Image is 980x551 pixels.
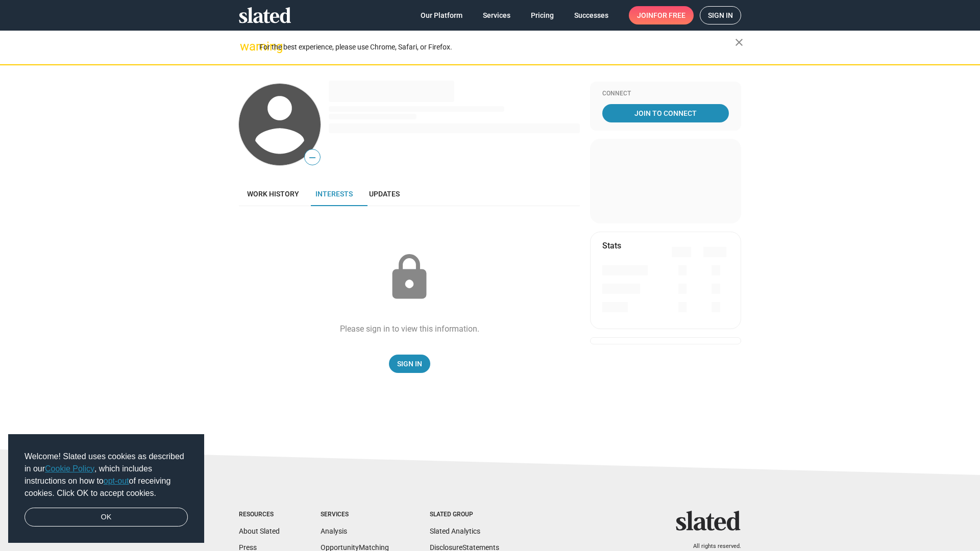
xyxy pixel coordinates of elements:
span: — [305,151,320,164]
a: Interests [307,182,361,206]
a: dismiss cookie message [24,508,188,527]
a: Join To Connect [602,104,729,122]
span: Sign In [397,355,422,373]
div: Connect [602,90,729,98]
a: Successes [566,6,617,24]
div: cookieconsent [8,434,204,543]
a: Sign in [700,6,741,24]
a: Pricing [523,6,562,24]
a: Analysis [321,527,347,535]
a: Joinfor free [629,6,694,24]
div: Please sign in to view this information. [340,323,479,334]
span: Interests [315,190,353,198]
span: Work history [247,190,299,198]
mat-icon: lock [384,252,435,303]
a: Services [475,6,519,24]
span: Welcome! Slated uses cookies as described in our , which includes instructions on how to of recei... [24,450,188,499]
span: Updates [369,190,400,198]
div: For the best experience, please use Chrome, Safari, or Firefox. [259,40,735,54]
span: for free [653,6,685,24]
div: Slated Group [430,511,499,519]
a: Slated Analytics [430,527,480,535]
a: Updates [361,182,408,206]
mat-card-title: Stats [602,240,621,251]
div: Resources [239,511,280,519]
div: Services [321,511,389,519]
mat-icon: close [733,36,745,48]
span: Pricing [531,6,554,24]
a: Our Platform [412,6,471,24]
span: Services [483,6,510,24]
mat-icon: warning [240,40,252,53]
span: Join To Connect [604,104,727,122]
a: Sign In [389,355,430,373]
span: Our Platform [421,6,462,24]
span: Successes [574,6,608,24]
span: Join [637,6,685,24]
a: About Slated [239,527,280,535]
a: Work history [239,182,307,206]
a: opt-out [104,477,129,485]
a: Cookie Policy [45,464,94,473]
span: Sign in [708,7,733,24]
